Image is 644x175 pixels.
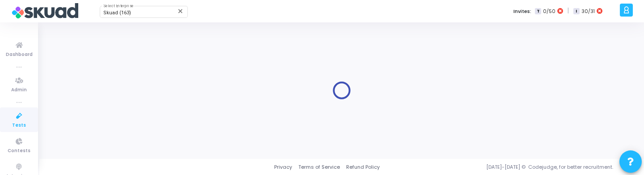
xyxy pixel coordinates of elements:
a: Terms of Service [298,163,340,171]
mat-icon: Clear [177,8,184,15]
span: 30/31 [581,8,595,15]
span: T [535,8,541,15]
span: Tests [12,122,26,129]
span: 0/50 [543,8,555,15]
span: Dashboard [6,51,33,59]
span: Skuad (163) [103,10,131,16]
img: logo [11,2,78,20]
span: | [568,6,569,16]
span: Contests [8,147,30,155]
a: Refund Policy [346,163,380,171]
a: Privacy [274,163,292,171]
span: I [573,8,579,15]
div: [DATE]-[DATE] © Codejudge, for better recruitment. [380,163,633,171]
span: Admin [11,86,27,94]
label: Invites: [513,8,531,15]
